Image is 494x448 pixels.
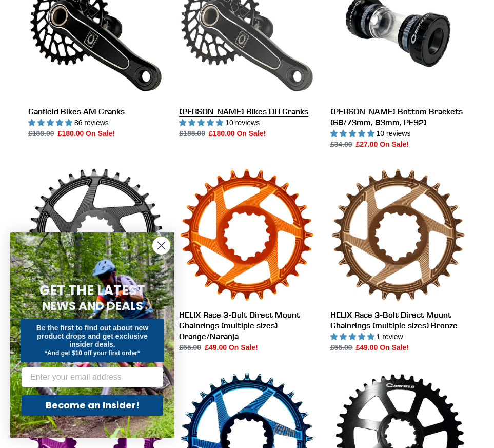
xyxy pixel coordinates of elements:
[42,298,143,314] span: NEWS AND DEALS
[22,367,163,387] input: Enter your email address
[45,349,140,357] span: *And get $10 off your first order*
[36,324,149,348] span: Be the first to find out about new product drops and get exclusive insider deals.
[39,281,145,300] span: GET THE LATEST
[152,237,170,255] button: Close dialog
[22,395,163,416] button: Become an Insider!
